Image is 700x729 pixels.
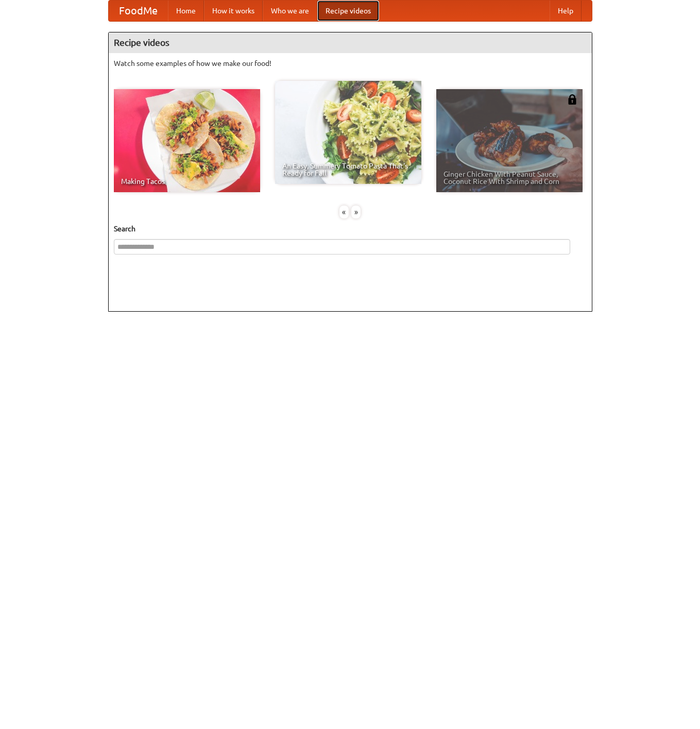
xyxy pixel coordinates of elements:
h5: Search [114,224,587,234]
span: Making Tacos [121,178,253,185]
a: Home [168,1,204,21]
img: 483408.png [567,94,577,105]
a: An Easy, Summery Tomato Pasta That's Ready for Fall [275,81,421,184]
p: Watch some examples of how we make our food! [114,58,587,69]
div: « [339,206,349,218]
a: Recipe videos [317,1,379,21]
span: An Easy, Summery Tomato Pasta That's Ready for Fall [282,162,414,177]
a: Who we are [263,1,317,21]
a: FoodMe [109,1,168,21]
div: » [351,206,361,218]
h4: Recipe videos [109,32,592,53]
a: Help [550,1,582,21]
a: How it works [204,1,263,21]
a: Making Tacos [114,89,260,192]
